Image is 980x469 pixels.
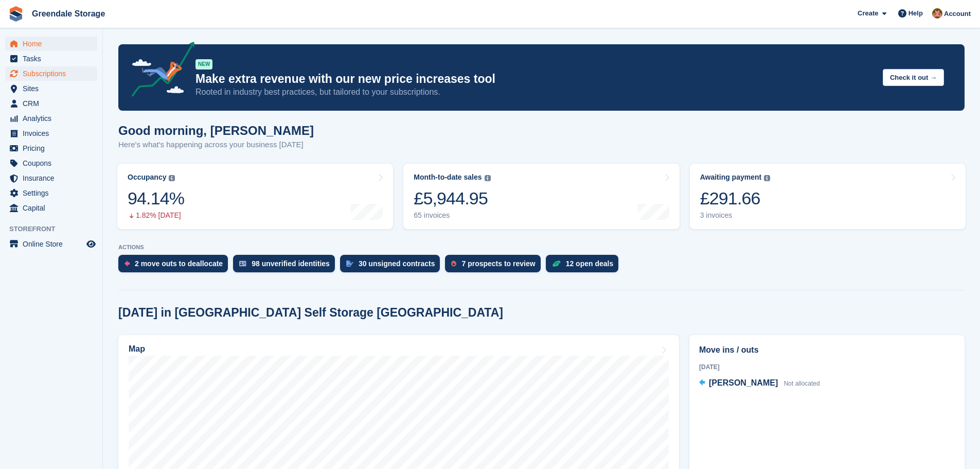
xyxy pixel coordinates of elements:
[414,188,490,209] div: £5,944.95
[566,259,614,268] div: 12 open deals
[195,72,875,86] p: Make extra revenue with our new price increases tool
[23,156,84,170] span: Coupons
[23,126,84,141] span: Invoices
[23,96,84,111] span: CRM
[699,377,820,390] a: [PERSON_NAME] Not allocated
[5,111,97,126] a: menu
[23,141,84,155] span: Pricing
[23,171,84,185] span: Insurance
[233,255,340,277] a: 98 unverified identities
[883,69,944,86] button: Check it out →
[403,164,679,229] a: Month-to-date sales £5,944.95 65 invoices
[5,156,97,170] a: menu
[5,126,97,141] a: menu
[5,96,97,111] a: menu
[252,259,330,268] div: 98 unverified identities
[129,344,145,354] h2: Map
[700,188,771,209] div: £291.66
[8,6,24,22] img: stora-icon-8386f47178a22dfd0bd8f6a31ec36ba5ce8667c1dd55bd0f319d3a0aa187defe.svg
[485,175,491,181] img: icon-info-grey-7440780725fd019a000dd9b08b2336e03edf1995a4989e88bcd33f0948082b44.svg
[546,255,624,277] a: 12 open deals
[700,211,771,220] div: 3 invoices
[118,124,314,137] h1: Good morning, [PERSON_NAME]
[908,8,923,19] span: Help
[128,173,166,182] div: Occupancy
[5,66,97,81] a: menu
[858,8,878,19] span: Create
[340,255,446,277] a: 30 unsigned contracts
[195,86,875,98] p: Rooted in industry best practices, but tailored to your subscriptions.
[346,260,353,267] img: contract_signature_icon-13c848040528278c33f63329250d36e43548de30e8caae1d1a13099fd9432cc5.svg
[5,37,97,51] a: menu
[169,175,175,181] img: icon-info-grey-7440780725fd019a000dd9b08b2336e03edf1995a4989e88bcd33f0948082b44.svg
[28,5,109,22] a: Greendale Storage
[700,173,762,182] div: Awaiting payment
[5,141,97,155] a: menu
[5,51,97,66] a: menu
[5,186,97,200] a: menu
[128,211,184,220] div: 1.82% [DATE]
[118,255,233,277] a: 2 move outs to deallocate
[699,344,955,356] h2: Move ins / outs
[118,244,965,251] p: ACTIONS
[690,164,966,229] a: Awaiting payment £291.66 3 invoices
[9,224,102,234] span: Storefront
[23,51,84,66] span: Tasks
[23,186,84,200] span: Settings
[85,238,97,250] a: Preview store
[552,260,561,267] img: deal-1b604bf984904fb50ccaf53a9ad4b4a5d6e5aea283cecdc64d6e3604feb123c2.svg
[23,66,84,81] span: Subscriptions
[699,362,955,372] div: [DATE]
[23,81,84,96] span: Sites
[135,259,223,268] div: 2 move outs to deallocate
[117,164,393,229] a: Occupancy 94.14% 1.82% [DATE]
[414,173,482,182] div: Month-to-date sales
[709,378,778,387] span: [PERSON_NAME]
[414,211,490,220] div: 65 invoices
[118,306,503,320] h2: [DATE] in [GEOGRAPHIC_DATA] Self Storage [GEOGRAPHIC_DATA]
[195,59,212,70] div: NEW
[784,380,820,387] span: Not allocated
[239,260,246,267] img: verify_identity-adf6edd0f0f0b5bbfe63781bf79b02c33cf7c696d77639b501bdc392416b5a36.svg
[451,260,456,267] img: prospect-51fa495bee0391a8d652442698ab0144808aea92771e9ea1ae160a38d050c398.svg
[23,37,84,51] span: Home
[23,237,84,251] span: Online Store
[5,171,97,185] a: menu
[23,111,84,126] span: Analytics
[118,139,314,151] p: Here's what's happening across your business [DATE]
[123,42,195,100] img: price-adjustments-announcement-icon-8257ccfd72463d97f412b2fc003d46551f7dbcb40ab6d574587a9cd5c0d94...
[359,259,435,268] div: 30 unsigned contracts
[128,188,184,209] div: 94.14%
[932,8,942,19] img: Justin Swingler
[944,9,971,19] span: Account
[5,237,97,251] a: menu
[124,260,130,267] img: move_outs_to_deallocate_icon-f764333ba52eb49d3ac5e1228854f67142a1ed5810a6f6cc68b1a99e826820c5.svg
[461,259,535,268] div: 7 prospects to review
[5,81,97,96] a: menu
[445,255,545,277] a: 7 prospects to review
[5,201,97,215] a: menu
[23,201,84,215] span: Capital
[764,175,770,181] img: icon-info-grey-7440780725fd019a000dd9b08b2336e03edf1995a4989e88bcd33f0948082b44.svg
